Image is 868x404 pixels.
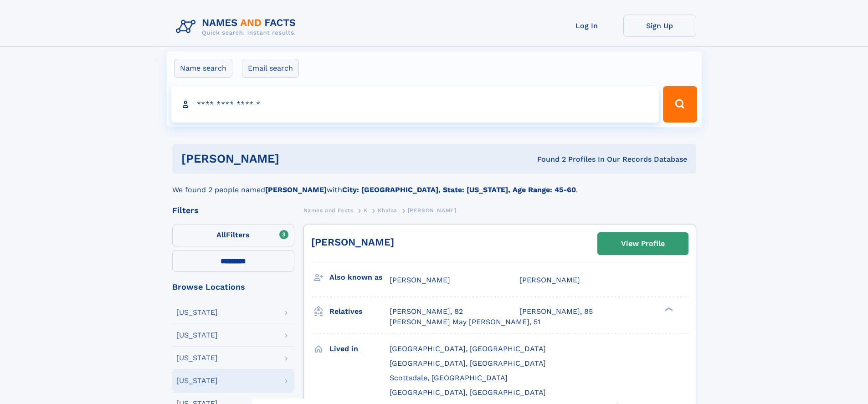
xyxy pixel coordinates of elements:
[329,270,390,285] h3: Also known as
[390,344,546,353] span: [GEOGRAPHIC_DATA], [GEOGRAPHIC_DATA]
[390,388,546,397] span: [GEOGRAPHIC_DATA], [GEOGRAPHIC_DATA]
[378,205,397,216] a: Khalsa
[329,341,390,357] h3: Lived in
[550,15,623,37] a: Log In
[390,307,463,317] a: [PERSON_NAME], 82
[172,283,294,291] div: Browse Locations
[329,304,390,319] h3: Relatives
[598,233,688,255] a: View Profile
[519,276,580,284] span: [PERSON_NAME]
[342,185,576,194] b: City: [GEOGRAPHIC_DATA], State: [US_STATE], Age Range: 45-60
[390,359,546,368] span: [GEOGRAPHIC_DATA], [GEOGRAPHIC_DATA]
[390,373,508,382] span: Scottsdale, [GEOGRAPHIC_DATA]
[265,185,327,194] b: [PERSON_NAME]
[621,233,665,254] div: View Profile
[172,15,303,39] img: Logo Names and Facts
[378,207,397,214] span: Khalsa
[663,307,673,312] div: ❯
[364,205,368,216] a: K
[174,59,232,78] label: Name search
[172,206,294,215] div: Filters
[519,307,593,317] a: [PERSON_NAME], 85
[242,59,299,78] label: Email search
[623,15,696,37] a: Sign Up
[390,276,450,284] span: [PERSON_NAME]
[390,317,540,327] a: [PERSON_NAME] May [PERSON_NAME], 51
[303,205,354,216] a: Names and Facts
[171,86,659,123] input: search input
[176,354,218,362] div: [US_STATE]
[172,174,696,195] div: We found 2 people named with .
[181,153,408,164] h1: [PERSON_NAME]
[176,332,218,339] div: [US_STATE]
[408,154,687,164] div: Found 2 Profiles In Our Records Database
[176,309,218,316] div: [US_STATE]
[408,207,457,214] span: [PERSON_NAME]
[364,207,368,214] span: K
[663,86,697,123] button: Search Button
[176,377,218,384] div: [US_STATE]
[172,225,294,246] label: Filters
[311,236,394,248] a: [PERSON_NAME]
[216,230,226,239] span: All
